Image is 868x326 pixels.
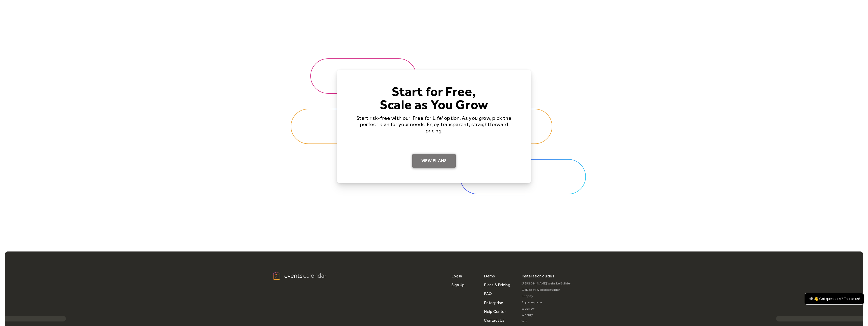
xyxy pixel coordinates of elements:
h4: Start for Free, Scale as You Grow [353,85,515,111]
a: [PERSON_NAME] Website Builder [522,280,571,287]
a: View Plans [412,154,456,168]
a: Demo [484,272,495,280]
a: Squarespace [522,299,571,306]
div: Installation guides [522,272,554,280]
a: GoDaddy Website Builder [522,287,571,293]
a: FAQ [484,289,492,298]
a: Help Center [484,307,506,316]
a: Weebly [522,312,571,318]
a: Webflow [522,306,571,312]
a: Wix [522,318,571,324]
p: Start risk-free with our 'Free for Life' option. As you grow, pick the perfect plan for your need... [353,115,515,134]
a: Enterprise [484,298,503,307]
a: Shopify [522,293,571,299]
a: Plans & Pricing [484,280,510,289]
a: Sign Up [451,280,465,289]
a: Log in [451,272,462,280]
a: Contact Us [484,316,504,325]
